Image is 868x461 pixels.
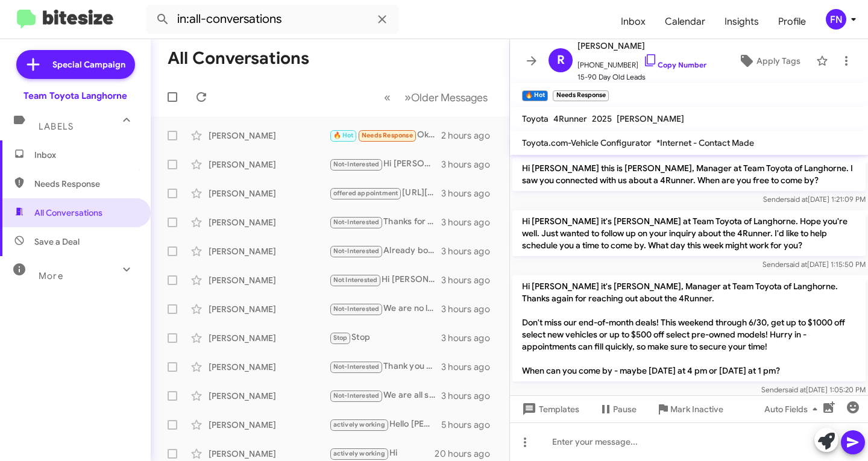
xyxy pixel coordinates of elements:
span: Not-Interested [333,305,380,313]
span: Not Interested [333,276,378,284]
div: 3 hours ago [441,361,500,373]
div: 5 hours ago [441,419,500,431]
div: Hello [PERSON_NAME]!! Were you able to stop by [DATE] after 7 to check out our 2018 Hyundai?3 [329,418,441,431]
span: R [557,51,565,70]
a: Profile [769,4,816,39]
div: 3 hours ago [441,332,500,344]
p: Hi [PERSON_NAME] it's [PERSON_NAME], Manager at Team Toyota of Langhorne. Thanks again for reachi... [512,275,866,381]
div: [PERSON_NAME] [209,130,329,142]
span: 15-90 Day Old Leads [577,71,706,83]
a: Insights [715,4,769,39]
div: [PERSON_NAME] [209,245,329,257]
span: Older Messages [411,91,488,104]
div: [PERSON_NAME] [209,448,329,460]
button: Mark Inactive [646,398,733,420]
span: Templates [520,398,579,420]
small: Needs Response [553,90,608,101]
a: Special Campaign [16,50,135,79]
div: Hi [PERSON_NAME], I'm holding off on a purchase for now. Thank you for your time. [329,273,441,287]
input: Search [146,5,399,34]
span: Apply Tags [756,50,800,72]
div: Team Toyota Langhorne [24,90,127,102]
div: [PERSON_NAME] [209,158,329,171]
button: FN [816,9,855,30]
span: Mark Inactive [670,398,723,420]
span: actively working [333,421,385,428]
div: [PERSON_NAME] [209,419,329,431]
div: 2 hours ago [441,130,500,142]
span: Needs Response [362,131,413,139]
div: 3 hours ago [441,303,500,315]
span: 4Runner [553,113,587,124]
button: Next [397,85,495,110]
span: Sender [DATE] 1:21:09 PM [763,195,866,204]
span: *Internet - Contact Made [656,137,754,148]
div: [PERSON_NAME] [209,390,329,402]
h1: All Conversations [168,49,309,68]
span: Auto Fields [764,398,822,420]
span: said at [786,260,807,269]
span: Sender [DATE] 1:15:50 PM [763,260,866,269]
div: 3 hours ago [441,158,500,171]
span: Needs Response [34,178,137,190]
button: Pause [589,398,646,420]
span: [PERSON_NAME] [617,113,684,124]
span: Not-Interested [333,160,380,168]
div: [PERSON_NAME] [209,361,329,373]
div: Hi [329,447,435,460]
span: Special Campaign [52,58,125,71]
span: Inbox [34,149,137,161]
span: offered appointment [333,189,398,197]
div: Stop [329,331,441,345]
div: Ok gracias [329,128,441,142]
button: Apply Tags [728,50,810,72]
span: Not-Interested [333,392,380,400]
span: All Conversations [34,207,102,219]
span: said at [785,385,806,394]
span: Not-Interested [333,247,380,255]
span: Not-Interested [333,363,380,371]
button: Previous [377,85,398,110]
span: [PHONE_NUMBER] [577,53,706,71]
div: FN [826,9,846,30]
div: Already bought one [329,244,441,258]
a: Copy Number [643,60,706,69]
span: 2025 [592,113,612,124]
div: Thanks for the follow up but I am no longer in the market for a car. [329,215,441,229]
div: 3 hours ago [441,274,500,286]
div: [URL][DOMAIN_NAME][US_VEHICLE_IDENTIFICATION_NUMBER] [329,186,441,200]
span: « [384,90,391,105]
div: Thank you for reaching out but the Highlander I was interested in has been sold. [329,360,441,374]
div: We are all set with cars now, thank you [329,389,441,403]
p: Hi [PERSON_NAME] it's [PERSON_NAME] at Team Toyota of Langhorne. Hope you're well. Just wanted to... [512,210,866,256]
div: 20 hours ago [435,448,500,460]
p: Hi [PERSON_NAME] this is [PERSON_NAME], Manager at Team Toyota of Langhorne. I saw you connected ... [512,157,866,191]
span: Stop [333,334,348,342]
div: [PERSON_NAME] [209,216,329,228]
div: [PERSON_NAME] [209,303,329,315]
a: Inbox [611,4,655,39]
span: [PERSON_NAME] [577,39,706,53]
div: [PERSON_NAME] [209,274,329,286]
div: [PERSON_NAME] [209,332,329,344]
div: 3 hours ago [441,245,500,257]
div: Hi [PERSON_NAME], I have bought a car, no need to reach out. Have a great day [329,157,441,171]
button: Auto Fields [755,398,832,420]
span: actively working [333,450,385,457]
span: Toyota.com-Vehicle Configurator [522,137,652,148]
a: Calendar [655,4,715,39]
span: » [404,90,411,105]
small: 🔥 Hot [522,90,548,101]
div: 3 hours ago [441,216,500,228]
span: Save a Deal [34,236,80,248]
span: Not-Interested [333,218,380,226]
span: 🔥 Hot [333,131,354,139]
div: We are no longer in the market [329,302,441,316]
div: 3 hours ago [441,187,500,199]
div: [PERSON_NAME] [209,187,329,199]
span: Labels [39,121,74,132]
